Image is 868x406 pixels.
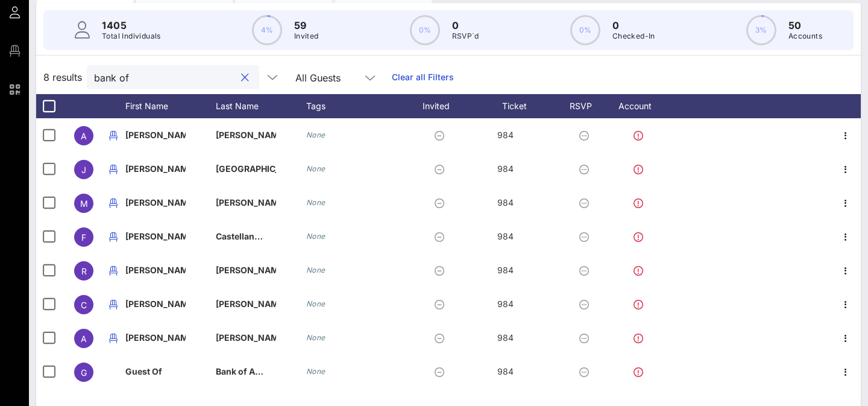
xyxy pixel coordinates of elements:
[288,65,385,89] div: All Guests
[125,186,186,220] p: [PERSON_NAME]
[216,220,276,253] p: Castellan…
[452,18,479,33] p: 0
[81,131,87,141] span: A
[125,253,186,287] p: [PERSON_NAME]
[306,130,325,139] i: None
[497,163,514,174] span: 984
[216,253,276,287] p: [PERSON_NAME]
[306,232,325,241] i: None
[306,265,325,274] i: None
[125,355,186,389] p: Guest Of
[788,18,822,33] p: 50
[497,130,514,140] span: 984
[216,287,276,321] p: [PERSON_NAME]
[241,72,249,84] button: clear icon
[125,220,186,253] p: [PERSON_NAME]
[216,355,276,389] p: Bank of A…
[81,266,87,276] span: R
[80,198,88,209] span: M
[81,165,86,175] span: J
[612,30,655,42] p: Checked-In
[81,334,87,344] span: A
[306,367,325,376] i: None
[294,18,319,33] p: 59
[216,186,276,220] p: [PERSON_NAME]
[125,287,186,321] p: [PERSON_NAME]
[125,94,216,118] div: First Name
[409,94,475,118] div: Invited
[43,70,82,84] span: 8 results
[306,94,409,118] div: Tags
[216,152,276,186] p: [GEOGRAPHIC_DATA]
[788,30,822,42] p: Accounts
[216,94,306,118] div: Last Name
[612,18,655,33] p: 0
[81,232,86,243] span: F
[125,118,186,152] p: [PERSON_NAME]
[102,30,161,42] p: Total Individuals
[306,198,325,207] i: None
[216,321,276,355] p: [PERSON_NAME]
[306,164,325,173] i: None
[392,71,454,84] a: Clear all Filters
[306,333,325,342] i: None
[81,300,87,310] span: C
[452,30,479,42] p: RSVP`d
[81,367,87,378] span: G
[497,366,514,376] span: 984
[475,94,565,118] div: Ticket
[497,265,514,275] span: 984
[125,152,186,186] p: [PERSON_NAME]
[295,72,341,83] div: All Guests
[497,299,514,309] span: 984
[102,18,161,33] p: 1405
[125,321,186,355] p: [PERSON_NAME]
[306,299,325,308] i: None
[497,332,514,343] span: 984
[497,197,514,208] span: 984
[608,94,674,118] div: Account
[216,118,276,152] p: [PERSON_NAME]
[565,94,608,118] div: RSVP
[294,30,319,42] p: Invited
[497,231,514,241] span: 984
